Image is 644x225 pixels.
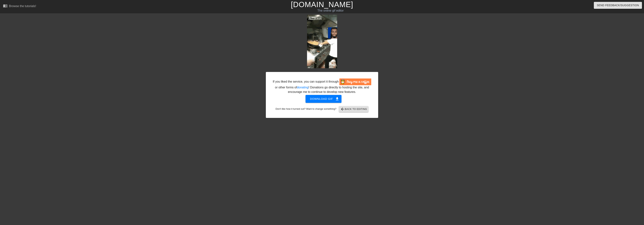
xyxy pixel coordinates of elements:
span: Send Feedback/Suggestion [597,3,639,8]
a: [DOMAIN_NAME] [291,0,353,9]
span: Download gif [310,96,337,101]
div: If you liked the service, you can support it through or other forms of ! Donations go directly to... [272,78,372,94]
span: Back to Editing [340,107,367,111]
a: Download gif [303,97,342,100]
a: Browse the tutorials! [3,4,36,9]
button: Back to Editing [339,106,369,112]
a: donating [297,86,308,89]
button: Send Feedback/Suggestion [594,2,642,9]
img: TBPaUE7Z.gif [307,15,337,68]
div: The online gif editor [217,8,445,13]
button: Download gif [306,95,342,103]
div: Don't like how it turned out? Want to change something? [272,106,372,112]
span: get_app [335,97,339,101]
span: arrow_back [340,107,345,111]
span: menu_book [3,4,7,8]
div: Browse the tutorials! [9,4,36,8]
img: Buy Me A Coffee [339,78,371,85]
